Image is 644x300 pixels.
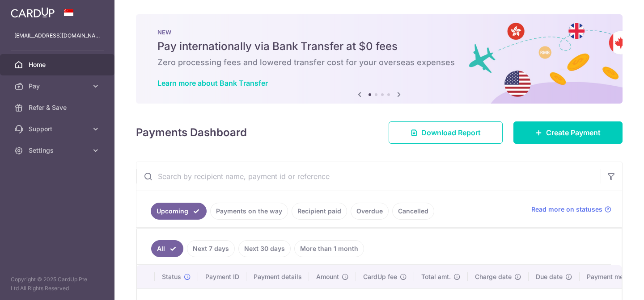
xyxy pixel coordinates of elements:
a: More than 1 month [294,240,364,257]
span: Support [29,125,88,133]
span: Home [29,60,88,69]
th: Payment ID [198,265,246,288]
a: Next 30 days [238,240,291,257]
a: Learn more about Bank Transfer [157,79,268,87]
a: Download Report [389,121,503,144]
p: [EMAIL_ADDRESS][DOMAIN_NAME] [14,31,100,40]
a: Recipient paid [292,203,347,220]
a: Create Payment [513,121,623,144]
span: Amount [316,272,339,281]
input: Search by recipient name, payment id or reference [136,162,601,191]
span: Download Report [421,127,481,138]
img: Bank transfer banner [136,14,623,104]
span: Charge date [475,272,512,281]
span: Total amt. [421,272,451,281]
th: Payment details [246,265,309,288]
span: CardUp fee [363,272,397,281]
span: Pay [29,82,88,91]
span: Status [162,272,181,281]
h6: Zero processing fees and lowered transfer cost for your overseas expenses [157,57,601,68]
a: Cancelled [392,203,434,220]
a: Next 7 days [187,240,235,257]
h5: Pay internationally via Bank Transfer at $0 fees [157,39,601,54]
img: CardUp [11,7,55,18]
p: NEW [157,29,601,36]
a: Read more on statuses [531,205,611,214]
a: Overdue [351,203,389,220]
a: Upcoming [151,203,207,220]
span: Due date [536,272,563,281]
span: Read more on statuses [531,205,602,214]
span: Settings [29,146,88,155]
span: Create Payment [546,127,601,138]
a: Payments on the way [210,203,288,220]
h4: Payments Dashboard [136,125,247,141]
a: All [151,240,183,257]
span: Refer & Save [29,103,88,112]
